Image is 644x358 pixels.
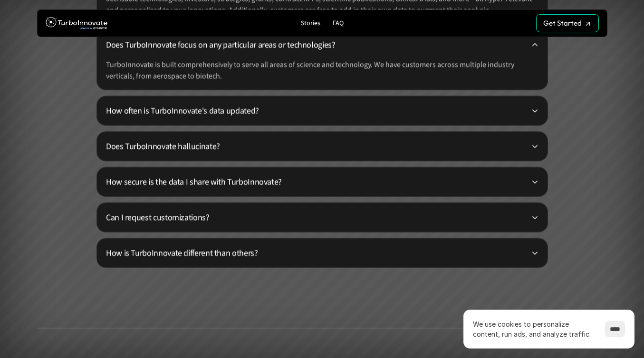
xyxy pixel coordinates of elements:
p: We use cookies to personalize content, run ads, and analyze traffic. [473,319,596,339]
p: Get Started [543,19,582,28]
a: Stories [297,17,324,30]
a: Get Started [536,14,599,32]
p: FAQ [333,19,344,28]
a: FAQ [329,17,347,30]
p: Stories [301,19,320,28]
img: TurboInnovate Logo [46,15,107,32]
